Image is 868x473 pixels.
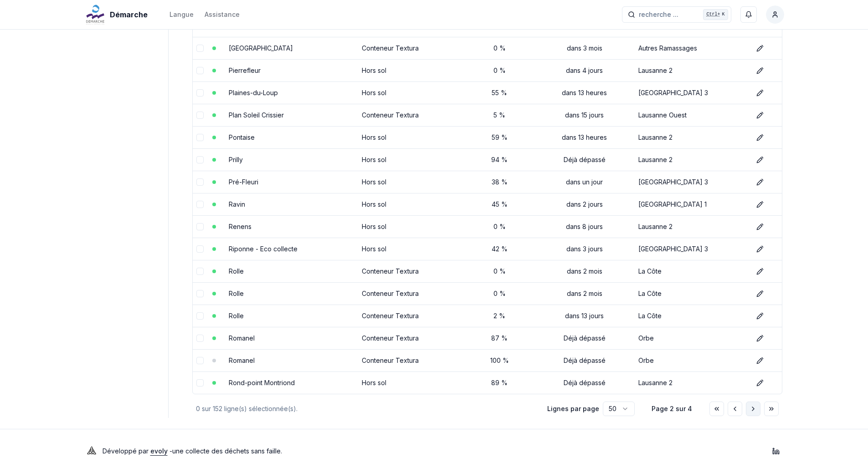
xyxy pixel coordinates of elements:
[649,404,695,413] div: Page 2 sur 4
[635,171,749,193] td: [GEOGRAPHIC_DATA] 3
[709,402,724,416] button: Aller à la première page
[538,311,631,320] div: dans 13 jours
[639,10,678,19] span: recherche ...
[169,10,194,19] div: Langue
[358,37,465,59] td: Conteneur Textura
[635,126,749,148] td: Lausanne 2
[84,9,151,20] a: Démarche
[538,289,631,298] div: dans 2 mois
[538,44,631,53] div: dans 3 mois
[538,66,631,75] div: dans 4 jours
[358,215,465,238] td: Hors sol
[635,59,749,81] td: Lausanne 2
[196,156,204,163] button: select-row
[538,133,631,142] div: dans 13 heures
[229,223,252,230] a: Renens
[196,268,204,275] button: select-row
[229,356,255,364] a: Romanel
[728,402,742,416] button: Aller à la page précédente
[635,238,749,260] td: [GEOGRAPHIC_DATA] 3
[196,223,204,230] button: select-row
[469,378,530,387] div: 89 %
[229,290,244,297] a: Rolle
[469,44,530,53] div: 0 %
[229,334,255,342] a: Romanel
[358,81,465,104] td: Hors sol
[196,112,204,119] button: select-row
[764,402,779,416] button: Aller à la dernière page
[196,357,204,364] button: select-row
[358,371,465,394] td: Hors sol
[538,356,631,365] div: Déjà dépassé
[358,327,465,349] td: Conteneur Textura
[196,201,204,208] button: select-row
[358,305,465,327] td: Conteneur Textura
[635,260,749,282] td: La Côte
[229,66,261,74] a: Pierrefleur
[358,193,465,215] td: Hors sol
[196,45,204,52] button: select-row
[150,447,168,455] a: evoly
[358,104,465,126] td: Conteneur Textura
[469,133,530,142] div: 59 %
[469,244,530,254] div: 42 %
[358,282,465,305] td: Conteneur Textura
[635,327,749,349] td: Orbe
[205,9,240,20] a: Assistance
[358,238,465,260] td: Hors sol
[469,66,530,75] div: 0 %
[196,404,533,413] div: 0 sur 152 ligne(s) sélectionnée(s).
[169,9,194,20] button: Langue
[469,334,530,343] div: 87 %
[229,245,298,253] a: Riponne - Eco collecte
[547,404,599,413] p: Lignes par page
[538,178,631,187] div: dans un jour
[229,89,278,97] a: Plaines-du-Loup
[538,111,631,120] div: dans 15 jours
[196,312,204,320] button: select-row
[196,178,204,186] button: select-row
[469,289,530,298] div: 0 %
[635,215,749,238] td: Lausanne 2
[229,312,244,320] a: Rolle
[635,193,749,215] td: [GEOGRAPHIC_DATA] 1
[635,305,749,327] td: La Côte
[746,402,760,416] button: Aller à la page suivante
[469,155,530,164] div: 94 %
[358,59,465,81] td: Hors sol
[196,290,204,297] button: select-row
[635,282,749,305] td: La Côte
[196,335,204,342] button: select-row
[110,9,148,20] span: Démarche
[358,148,465,171] td: Hors sol
[229,133,255,141] a: Pontaise
[196,89,204,97] button: select-row
[635,371,749,394] td: Lausanne 2
[358,171,465,193] td: Hors sol
[196,134,204,141] button: select-row
[538,378,631,387] div: Déjà dépassé
[635,148,749,171] td: Lausanne 2
[469,111,530,120] div: 5 %
[196,67,204,74] button: select-row
[469,178,530,187] div: 38 %
[358,349,465,371] td: Conteneur Textura
[538,88,631,97] div: dans 13 heures
[229,44,293,52] a: [GEOGRAPHIC_DATA]
[196,379,204,387] button: select-row
[622,6,731,23] button: recherche ...Ctrl+K
[538,200,631,209] div: dans 2 jours
[538,267,631,276] div: dans 2 mois
[229,156,243,163] a: Prilly
[538,244,631,254] div: dans 3 jours
[469,222,530,231] div: 0 %
[635,104,749,126] td: Lausanne Ouest
[229,200,245,208] a: Ravin
[229,111,284,119] a: Plan Soleil Crissier
[635,81,749,104] td: [GEOGRAPHIC_DATA] 3
[635,349,749,371] td: Orbe
[229,178,258,186] a: Pré-Fleuri
[358,260,465,282] td: Conteneur Textura
[469,200,530,209] div: 45 %
[229,379,295,387] a: Rond-point Montriond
